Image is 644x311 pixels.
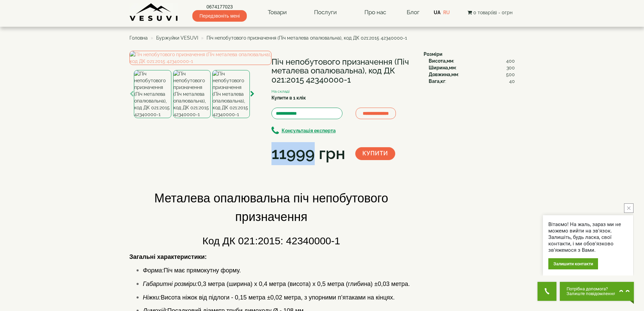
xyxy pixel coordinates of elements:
label: Купити в 1 клік [271,94,306,101]
span: Загальні характеристики: [129,253,207,260]
b: Консультація експерта [282,128,336,133]
div: Вітаємо! На жаль, зараз ми не можемо вийти на зв'язок. Залишіть, будь ласка, свої контакти, і ми ... [548,221,628,253]
span: Габаритні розміри: [143,281,198,287]
div: : [429,64,515,71]
span: Форма: [143,267,164,274]
b: Ширина,мм [429,65,456,70]
small: На складі [271,89,290,94]
a: Товари [261,5,293,20]
span: Передзвоніть мені [192,10,247,22]
img: content [129,3,178,22]
a: Послуги [307,5,343,20]
span: Піч непобутового призначення (Піч металева опалювальна), код ДК 021:2015 42340000-1 [207,35,407,41]
button: Get Call button [538,282,556,301]
div: : [429,71,515,78]
span: 500 [506,71,515,78]
button: 0 товар(ів) - 0грн [466,9,515,16]
span: 300 [506,64,515,71]
div: 11999 грн [271,142,345,165]
a: RU [443,10,450,15]
div: Залишити контакти [548,258,598,269]
a: Блог [407,9,420,16]
span: Висота ніжок від підлоги - 0,15 метра ±0,02 метра, з упорними п’ятаками на кінцях. [143,294,395,301]
button: Chat button [560,282,634,301]
b: Довжина,мм [429,72,458,77]
span: Залиште повідомлення [567,291,616,296]
a: 0674177023 [192,3,247,10]
span: 40 [509,78,515,85]
span: 0 товар(ів) - 0грн [473,10,512,15]
a: Головна [129,35,148,41]
span: 400 [506,58,515,64]
a: Про нас [358,5,393,20]
img: Піч непобутового призначення (Піч металева опалювальна), код ДК 021:2015 42340000-1 [212,70,250,118]
span: Металева опалювальна піч непобутового призначення [154,191,388,224]
a: Буржуйки VESUVI [156,35,198,41]
span: 0,3 метра (ширина) х 0,4 метра (висота) х 0,5 метра (глибина) ±0,03 метра. [143,281,410,287]
img: Піч непобутового призначення (Піч металева опалювальна), код ДК 021:2015 42340000-1 [134,70,171,118]
span: Піч має прямокутну форму. [143,267,241,274]
img: Піч непобутового призначення (Піч металева опалювальна), код ДК 021:2015 42340000-1 [129,51,271,65]
div: : [429,78,515,85]
h1: Піч непобутового призначення (Піч металева опалювальна), код ДК 021:2015 42340000-1 [271,58,413,84]
span: Ніжки: [143,294,161,301]
a: UA [434,10,440,15]
button: close button [624,203,634,213]
div: : [429,58,515,64]
span: Код ДК 021:2015: 42340000-1 [202,235,340,246]
b: Висота,мм [429,58,453,64]
b: Вага,кг [429,79,445,84]
span: Потрібна допомога? [567,287,616,291]
button: Купити [355,147,395,160]
img: Піч непобутового призначення (Піч металева опалювальна), код ДК 021:2015 42340000-1 [173,70,211,118]
b: Розміри [424,51,443,57]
